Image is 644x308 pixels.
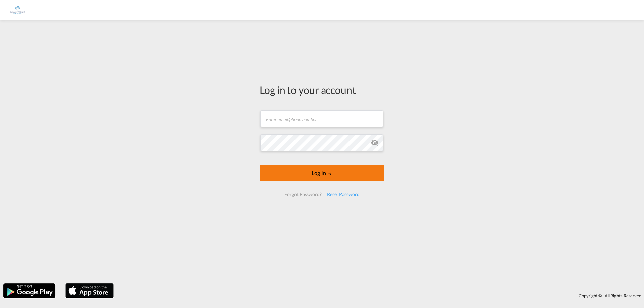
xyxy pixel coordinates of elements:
div: Copyright © . All Rights Reserved [117,290,644,301]
input: Enter email/phone number [260,110,383,127]
div: Log in to your account [260,83,384,97]
img: e1326340b7c511ef854e8d6a806141ad.jpg [10,3,25,18]
md-icon: icon-eye-off [371,139,379,147]
button: LOGIN [260,165,384,181]
div: Forgot Password? [282,188,324,200]
div: Reset Password [324,188,362,200]
img: apple.png [65,283,114,299]
img: google.png [3,283,56,299]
